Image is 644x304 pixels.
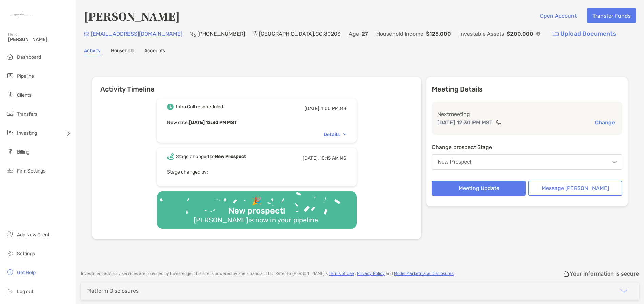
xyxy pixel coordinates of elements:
[176,154,246,159] div: Stage changed to
[92,77,421,93] h6: Activity Timeline
[249,196,264,206] div: 🎉
[536,32,540,36] img: Info Icon
[303,155,319,161] span: [DATE],
[157,191,357,223] img: Confetti
[362,29,368,38] p: 27
[17,149,29,155] span: Billing
[189,120,237,125] b: [DATE] 12:30 PM MST
[329,271,354,276] a: Terms of Use
[553,32,559,36] img: button icon
[535,8,582,23] button: Open Account
[17,130,37,136] span: Investing
[324,131,346,137] div: Details
[6,72,14,80] img: pipeline icon
[6,90,14,99] img: clients icon
[84,8,180,24] h4: [PERSON_NAME]
[259,29,341,38] p: [GEOGRAPHIC_DATA] , CO , 80203
[6,249,14,257] img: settings icon
[6,166,14,175] img: firm-settings icon
[6,268,14,276] img: get-help icon
[253,31,258,37] img: Location Icon
[91,29,182,38] p: [EMAIL_ADDRESS][DOMAIN_NAME]
[17,289,33,295] span: Log out
[8,3,33,27] img: Zoe Logo
[167,118,346,127] p: New date :
[17,54,41,60] span: Dashboard
[570,270,639,277] p: Your information is secure
[17,251,35,257] span: Settings
[620,287,628,295] img: icon arrow
[548,26,621,41] a: Upload Documents
[84,32,89,36] img: Email Icon
[17,168,45,174] span: Firm Settings
[176,104,224,110] div: Intro Call rescheduled.
[612,161,617,163] img: Open dropdown arrow
[191,216,322,224] div: [PERSON_NAME] is now in your pipeline.
[6,230,14,238] img: add_new_client icon
[8,37,72,42] span: [PERSON_NAME]!
[426,29,451,38] p: $125,000
[593,119,617,126] button: Change
[84,48,101,55] a: Activity
[394,271,454,276] a: Model Marketplace Disclosures
[111,48,134,55] a: Household
[343,133,346,135] img: Chevron icon
[167,168,346,176] p: Stage changed by:
[432,181,526,196] button: Meeting Update
[167,153,174,160] img: Event icon
[190,31,196,37] img: Phone Icon
[507,29,534,38] p: $200,000
[86,288,139,294] div: Platform Disclosures
[357,271,385,276] a: Privacy Policy
[6,128,14,137] img: investing icon
[459,29,504,38] p: Investable Assets
[437,110,617,118] p: Next meeting
[496,120,502,125] img: communication type
[6,53,14,61] img: dashboard icon
[17,92,32,98] span: Clients
[376,29,423,38] p: Household Income
[6,109,14,118] img: transfers icon
[226,206,288,216] div: New prospect!
[197,29,245,38] p: [PHONE_NUMBER]
[6,287,14,295] img: logout icon
[587,8,636,23] button: Transfer Funds
[144,48,165,55] a: Accounts
[432,85,622,94] p: Meeting Details
[17,270,36,276] span: Get Help
[349,29,359,38] p: Age
[17,73,34,79] span: Pipeline
[432,143,622,151] p: Change prospect Stage
[6,147,14,156] img: billing icon
[321,106,346,112] span: 1:00 PM MS
[528,181,622,196] button: Message [PERSON_NAME]
[437,118,493,127] p: [DATE] 12:30 PM MST
[17,232,49,238] span: Add New Client
[167,104,174,110] img: Event icon
[432,154,622,170] button: New Prospect
[81,271,455,276] p: Investment advisory services are provided by Investedge . This site is powered by Zoe Financial, ...
[320,155,346,161] span: 10:15 AM MS
[17,111,37,117] span: Transfers
[438,159,471,165] div: New Prospect
[215,154,246,159] b: New Prospect
[304,106,320,112] span: [DATE],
